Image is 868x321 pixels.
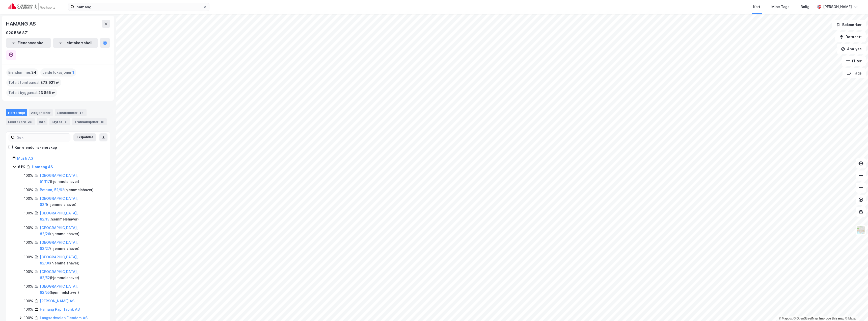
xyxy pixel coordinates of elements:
img: Z [856,225,866,235]
div: 100% [24,306,33,312]
input: Søk [15,134,70,141]
button: Bokmerker [832,20,866,30]
button: Leietakertabell [53,38,98,48]
button: Datasett [835,32,866,42]
div: Leide lokasjoner : [40,68,76,77]
a: [GEOGRAPHIC_DATA], 82/27 [40,240,78,251]
div: 100% [24,225,33,231]
div: 100% [24,298,33,304]
a: [PERSON_NAME] AS [40,299,74,303]
div: 8 [63,119,68,124]
div: Aksjonærer [29,109,53,116]
div: Mine Tags [771,4,790,10]
span: 878 921 ㎡ [40,80,59,86]
div: ( hjemmelshaver ) [40,269,104,281]
div: 920 566 871 [6,30,29,36]
div: 34 [79,110,85,115]
span: 23 855 ㎡ [38,90,55,96]
div: Info [37,118,47,125]
div: 100% [24,269,33,275]
a: [GEOGRAPHIC_DATA], 82/55 [40,284,78,294]
a: Improve this map [819,317,844,320]
div: 100% [24,210,33,216]
div: Eiendommer [55,109,87,116]
div: ( hjemmelshaver ) [40,187,94,193]
a: [GEOGRAPHIC_DATA], 82/52 [40,269,78,280]
a: OpenStreetMap [794,317,818,320]
div: 100% [24,172,33,179]
div: Transaksjoner [72,118,107,125]
div: Totalt byggareal : [6,89,57,97]
button: Filter [842,56,866,66]
a: [GEOGRAPHIC_DATA], 82/13 [40,211,78,221]
a: [GEOGRAPHIC_DATA], 82/30 [40,255,78,265]
div: 100% [24,315,33,321]
div: ( hjemmelshaver ) [40,195,104,208]
a: Hamang Papirfabrik AS [40,307,80,311]
div: 61% [18,164,25,170]
div: ( hjemmelshaver ) [40,239,104,252]
div: ( hjemmelshaver ) [40,225,104,237]
div: 100% [24,187,33,193]
a: Langsethveien Eiendom AS [40,316,88,320]
input: Søk på adresse, matrikkel, gårdeiere, leietakere eller personer [74,3,203,11]
a: [GEOGRAPHIC_DATA], 82/1 [40,196,78,207]
a: Musti AS [17,156,33,160]
div: 26 [27,119,33,124]
div: 100% [24,239,33,245]
div: Kart [753,4,760,10]
div: Styret [49,118,70,125]
div: [PERSON_NAME] [823,4,852,10]
a: Mapbox [779,317,793,320]
div: 100% [24,254,33,260]
div: Bolig [801,4,809,10]
div: Kun eiendoms-eierskap [15,144,57,151]
button: Analyse [837,44,866,54]
a: Bærum, 52/92 [40,188,64,192]
div: Kontrollprogram for chat [843,297,868,321]
button: Eiendomstabell [6,38,51,48]
div: HAMANG AS [6,20,37,28]
a: [GEOGRAPHIC_DATA], 51/117 [40,173,78,184]
a: Hamang AS [32,165,53,169]
div: Eiendommer : [6,68,38,77]
span: 34 [31,69,36,76]
div: Totalt tomteareal : [6,79,61,87]
a: [GEOGRAPHIC_DATA], 82/26 [40,226,78,236]
div: 100% [24,195,33,202]
div: ( hjemmelshaver ) [40,210,104,222]
button: Tags [843,68,866,78]
img: cushman-wakefield-realkapital-logo.202ea83816669bd177139c58696a8fa1.svg [8,3,56,10]
button: Ekspander [73,133,96,141]
div: Portefølje [6,109,27,116]
div: 18 [100,119,105,124]
span: 1 [72,69,74,76]
div: ( hjemmelshaver ) [40,254,104,266]
div: ( hjemmelshaver ) [40,172,104,185]
div: ( hjemmelshaver ) [40,283,104,295]
iframe: Chat Widget [843,297,868,321]
div: Leietakere [6,118,35,125]
div: 100% [24,283,33,289]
